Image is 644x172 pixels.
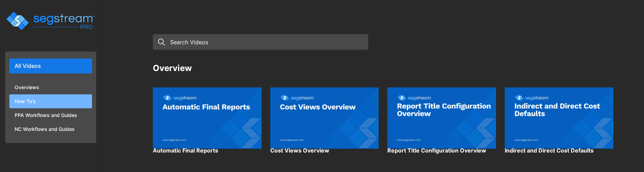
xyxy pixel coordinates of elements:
[387,80,496,156] img: instructional video
[9,58,92,73] li: All Videos
[505,148,613,154] h3: Indirect and Direct Cost Defaults
[9,122,92,136] li: NC Workflows and Guides
[153,148,262,154] h3: Automatic Final Reports
[505,80,613,156] img: instructional video
[387,148,496,154] h3: Report Title Configuration Overview
[153,34,368,50] input: Search Videos
[9,108,92,122] li: PPA Workflows and Guides
[270,80,379,156] img: instructional video
[153,80,262,156] img: instructional video
[5,10,96,31] img: logo_pro_r.png
[153,64,622,73] h3: Overview
[9,80,92,94] li: Overviews
[270,148,379,154] h3: Cost Views Overview
[9,94,92,108] li: How To's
